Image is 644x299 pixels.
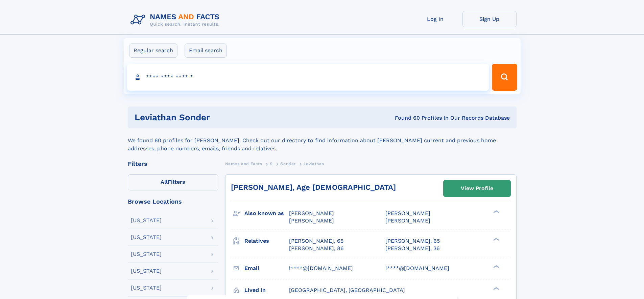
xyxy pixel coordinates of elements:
[231,183,396,191] a: [PERSON_NAME], Age [DEMOGRAPHIC_DATA]
[408,11,462,27] a: Log In
[131,235,162,240] div: [US_STATE]
[385,245,440,252] a: [PERSON_NAME], 36
[461,181,493,196] div: View Profile
[492,237,500,241] div: ❯
[244,235,289,247] h3: Relatives
[131,218,162,223] div: [US_STATE]
[492,264,500,269] div: ❯
[385,210,430,216] span: [PERSON_NAME]
[462,11,517,27] a: Sign Up
[270,161,273,166] span: S
[492,64,517,91] button: Search Button
[129,43,177,58] label: Regular search
[244,285,289,296] h3: Lived in
[444,180,510,197] a: View Profile
[128,11,225,29] img: Logo Names and Facts
[161,179,168,185] span: All
[280,161,296,166] span: Sonder
[128,161,218,167] div: Filters
[385,217,430,224] span: [PERSON_NAME]
[302,114,510,122] div: Found 60 Profiles In Our Records Database
[289,210,334,216] span: [PERSON_NAME]
[128,199,218,205] div: Browse Locations
[131,251,162,257] div: [US_STATE]
[280,159,296,168] a: Sonder
[289,245,344,252] a: [PERSON_NAME], 86
[385,237,440,245] a: [PERSON_NAME], 65
[244,208,289,219] h3: Also known as
[492,286,500,291] div: ❯
[492,210,500,214] div: ❯
[135,113,303,122] h1: leviathan sonder
[128,128,517,153] div: We found 60 profiles for [PERSON_NAME]. Check out our directory to find information about [PERSON...
[289,217,334,224] span: [PERSON_NAME]
[244,263,289,274] h3: Email
[270,159,273,168] a: S
[289,287,405,293] span: [GEOGRAPHIC_DATA], [GEOGRAPHIC_DATA]
[131,268,162,274] div: [US_STATE]
[289,237,343,245] a: [PERSON_NAME], 65
[131,285,162,291] div: [US_STATE]
[225,159,262,168] a: Names and Facts
[128,174,218,190] label: Filters
[127,64,489,91] input: search input
[304,161,324,166] span: Leviathan
[185,43,227,58] label: Email search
